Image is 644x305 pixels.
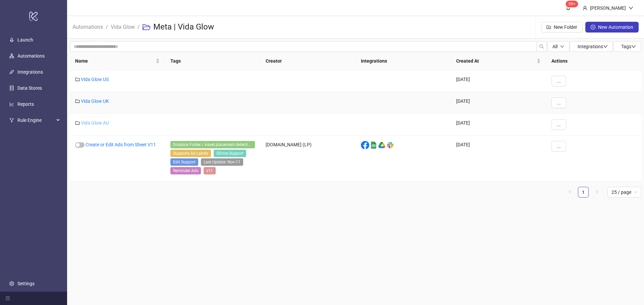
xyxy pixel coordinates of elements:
[578,187,589,198] li: 1
[560,45,564,49] span: down
[75,121,80,125] span: folder
[451,52,546,70] th: Created At
[585,22,639,32] button: New Automation
[106,16,108,38] li: /
[71,23,104,30] a: Automations
[565,187,575,198] li: Previous Page
[204,167,216,174] span: v11
[17,281,35,286] a: Settings
[552,44,557,49] span: All
[603,44,608,49] span: down
[551,97,566,108] button: ...
[566,5,571,10] span: bell
[17,85,42,91] a: Data Stores
[214,150,246,157] span: GDrive Support
[86,142,156,147] a: Create or Edit Ads from Sheet V11
[9,118,14,123] span: fork
[70,52,165,70] th: Name
[591,25,595,29] span: plus-circle
[541,22,583,32] button: New Folder
[17,37,33,43] a: Launch
[611,187,637,197] span: 25 / page
[109,23,136,30] a: Vida Glow
[260,52,356,70] th: Creator
[17,101,34,107] a: Reports
[583,6,587,10] span: user
[539,44,544,49] span: search
[578,187,588,197] a: 1
[570,41,613,52] button: Integrationsdown
[591,187,602,198] button: right
[607,187,641,198] div: Page Size
[451,92,546,114] div: [DATE]
[81,98,109,104] a: Vida Glow UK
[551,76,566,86] button: ...
[451,136,546,181] div: [DATE]
[451,114,546,136] div: [DATE]
[201,158,243,166] span: Last Update: Nov-11
[595,190,599,194] span: right
[547,41,570,52] button: Alldown
[565,187,575,198] button: left
[170,167,201,174] span: Reminder Ads
[591,187,602,198] li: Next Page
[17,113,54,127] span: Rule Engine
[566,1,578,7] sup: 1739
[621,44,636,49] span: Tags
[587,4,629,12] div: [PERSON_NAME]
[165,52,260,70] th: Tags
[5,296,10,301] span: menu-fold
[81,120,109,126] a: Vida Glow AU
[138,16,140,38] li: /
[75,57,154,65] span: Name
[143,23,151,31] span: folder-open
[578,44,608,49] span: Integrations
[557,78,561,84] span: ...
[75,77,80,82] span: folder
[568,190,572,194] span: left
[81,77,109,82] a: Vida Glow US
[554,24,577,30] span: New Folder
[456,57,535,65] span: Created At
[557,122,561,127] span: ...
[170,158,198,166] span: Edit Support
[551,141,566,152] button: ...
[75,99,80,103] span: folder
[557,100,561,105] span: ...
[613,41,641,52] button: Tagsdown
[557,144,561,149] span: ...
[356,52,451,70] th: Integrations
[153,22,214,32] h3: Meta | Vida Glow
[629,6,633,10] span: down
[551,119,566,130] button: ...
[170,141,255,148] span: Dropbox Folder / Asset placement detection
[631,44,636,49] span: down
[260,136,356,181] div: [DOMAIN_NAME] (LP)
[451,70,546,92] div: [DATE]
[17,69,43,75] a: Integrations
[17,53,45,59] a: Automations
[598,24,633,30] span: New Automation
[546,25,551,29] span: folder-add
[170,150,211,157] span: Supports Ad Labels
[546,52,641,70] th: Actions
